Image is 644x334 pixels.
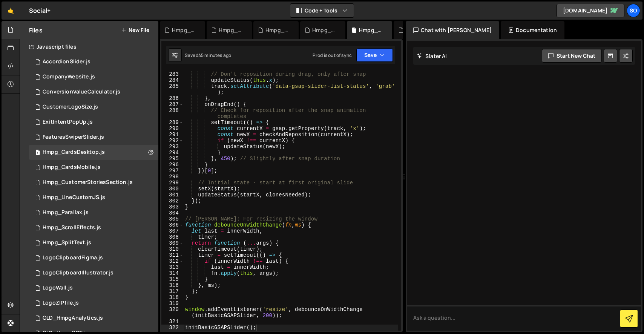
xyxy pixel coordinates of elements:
[29,160,158,175] div: 15116/47105.js
[29,235,158,250] div: 15116/47767.js
[161,71,184,77] div: 283
[161,95,184,101] div: 286
[161,120,184,126] div: 289
[161,126,184,132] div: 290
[43,179,133,186] div: Hmpg_CustomerStoriesSection.js
[161,234,184,240] div: 308
[161,210,184,216] div: 304
[161,228,184,234] div: 307
[161,240,184,246] div: 309
[43,104,98,110] div: CustomerLogoSize.js
[219,26,243,34] div: Hmpg_Parallax.js
[29,265,158,280] div: 15116/42838.js
[29,175,158,190] div: 15116/47900.js
[161,325,184,331] div: 322
[265,26,290,34] div: Hmpg_LineCustomJS.js
[121,27,149,33] button: New File
[161,77,184,83] div: 284
[161,319,184,325] div: 321
[627,4,640,17] a: So
[161,246,184,252] div: 310
[43,209,89,216] div: Hmpg_Parallax.js
[29,26,43,34] h2: Files
[406,21,499,39] div: Chat with [PERSON_NAME]
[161,204,184,210] div: 303
[43,315,103,322] div: OLD_HmpgAnalytics.js
[161,192,184,198] div: 301
[29,205,158,220] div: 15116/47892.js
[161,174,184,180] div: 298
[161,186,184,192] div: 300
[185,52,231,58] div: Saved
[161,168,184,174] div: 297
[29,220,158,235] div: 15116/47945.js
[43,74,95,80] div: CompanyWebsite.js
[161,198,184,204] div: 302
[43,194,105,201] div: Hmpg_LineCustomJS.js
[161,252,184,258] div: 311
[161,101,184,107] div: 287
[29,296,158,311] div: 15116/47009.js
[161,288,184,294] div: 317
[29,54,158,69] div: 15116/41115.js
[172,26,196,34] div: Hmpg_CustomerStoriesSection.js
[43,164,101,171] div: Hmpg_CardsMobile.js
[356,48,393,62] button: Save
[359,26,383,34] div: Hmpg_CardsDesktop.js
[557,4,624,17] a: [DOMAIN_NAME]
[161,222,184,228] div: 306
[43,239,91,246] div: Hmpg_SplitText.js
[29,115,158,130] div: 15116/40766.js
[417,52,447,60] h2: Slater AI
[161,150,184,156] div: 294
[161,156,184,162] div: 295
[29,250,158,265] div: 15116/40336.js
[43,89,120,95] div: ConversionValueCalculator.js
[43,119,93,126] div: ExitIntentPopUp.js
[161,306,184,319] div: 320
[35,150,40,156] span: 1
[29,145,158,160] div: 15116/47106.js
[43,254,103,261] div: LogoClipboardFigma.js
[43,58,90,65] div: AccordionSlider.js
[20,39,158,54] div: Javascript files
[313,52,352,58] div: Prod is out of sync
[161,282,184,288] div: 316
[29,69,158,84] div: 15116/40349.js
[161,107,184,120] div: 288
[161,144,184,150] div: 293
[198,52,231,58] div: 45 minutes ago
[161,180,184,186] div: 299
[161,300,184,306] div: 319
[29,130,158,145] div: 15116/40701.js
[29,100,158,115] div: 15116/40353.js
[161,276,184,282] div: 315
[29,190,158,205] div: 15116/47872.js
[43,270,113,276] div: LogoClipboardIllustrator.js
[290,4,354,17] button: Code + Tools
[43,285,73,291] div: LogoWall.js
[161,258,184,264] div: 312
[161,138,184,144] div: 292
[29,311,158,326] div: 15116/40702.js
[43,300,79,306] div: LogoZIPfile.js
[161,216,184,222] div: 305
[29,6,51,15] div: Social+
[312,26,336,34] div: Hmpg_SplitText.js
[161,83,184,95] div: 285
[2,2,20,20] a: 🤙
[161,132,184,138] div: 291
[29,280,158,296] div: 15116/46100.js
[161,270,184,276] div: 314
[161,294,184,300] div: 318
[43,134,104,141] div: FeaturesSwiperSlider.js
[43,224,101,231] div: Hmpg_ScrollEffects.js
[29,84,158,100] div: 15116/40946.js
[542,49,602,63] button: Start new chat
[43,149,105,156] div: Hmpg_CardsDesktop.js
[501,21,564,39] div: Documentation
[161,264,184,270] div: 313
[161,162,184,168] div: 296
